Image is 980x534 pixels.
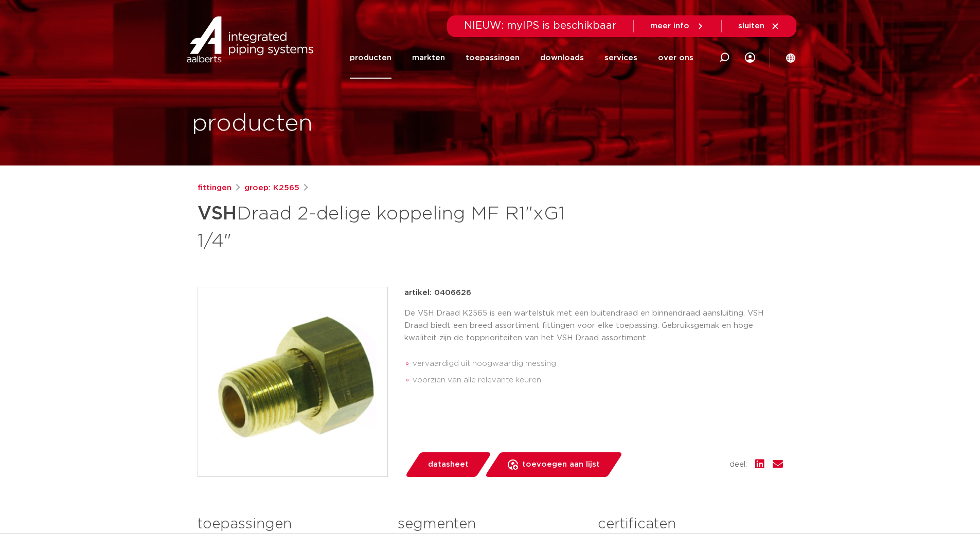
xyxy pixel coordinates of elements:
[192,107,313,140] h1: producten
[745,37,755,79] div: my IPS
[650,22,689,30] span: meer info
[412,37,445,79] a: markten
[464,21,617,31] span: NIEUW: myIPS is beschikbaar
[540,37,584,79] a: downloads
[466,37,520,79] a: toepassingen
[198,205,237,223] strong: VSH
[428,456,469,473] span: datasheet
[244,182,299,194] a: groep: K2565
[413,356,783,372] li: vervaardigd uit hoogwaardig messing
[198,287,387,476] img: Product Image for VSH Draad 2-delige koppeling MF R1"xG1 1/4"
[404,452,492,477] a: datasheet
[738,22,780,31] a: sluiten
[604,37,637,79] a: services
[658,37,693,79] a: over ons
[350,37,391,79] a: producten
[650,22,705,31] a: meer info
[198,198,584,254] h1: Draad 2-delige koppeling MF R1"xG1 1/4"
[404,287,471,299] p: artikel: 0406626
[738,22,764,30] span: sluiten
[522,456,600,473] span: toevoegen aan lijst
[350,37,693,79] nav: Menu
[404,307,783,344] p: De VSH Draad K2565 is een wartelstuk met een buitendraad en binnendraad aansluiting. VSH Draad bi...
[413,372,783,389] li: voorzien van alle relevante keuren
[729,458,747,471] span: deel:
[198,182,231,194] a: fittingen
